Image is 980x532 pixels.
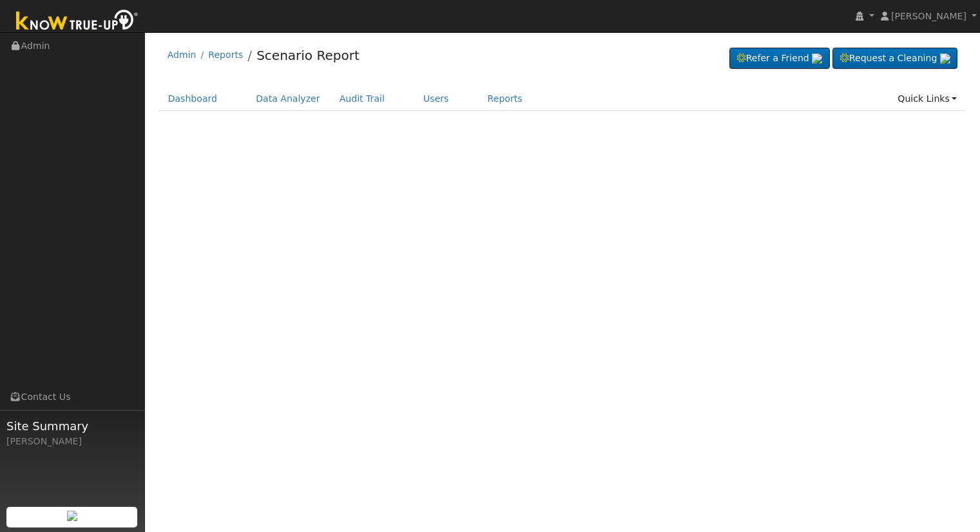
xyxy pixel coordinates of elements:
[832,48,957,70] a: Request a Cleaning
[208,50,243,60] a: Reports
[478,87,532,111] a: Reports
[940,53,950,64] img: retrieve
[812,53,822,64] img: retrieve
[159,87,227,111] a: Dashboard
[330,87,394,111] a: Audit Trail
[6,417,138,435] span: Site Summary
[6,435,138,448] div: [PERSON_NAME]
[246,87,330,111] a: Data Analyzer
[168,50,197,60] a: Admin
[10,7,145,36] img: Know True-Up
[891,11,966,21] span: [PERSON_NAME]
[729,48,830,70] a: Refer a Friend
[256,48,360,63] a: Scenario Report
[67,511,77,521] img: retrieve
[414,87,459,111] a: Users
[888,87,966,111] a: Quick Links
